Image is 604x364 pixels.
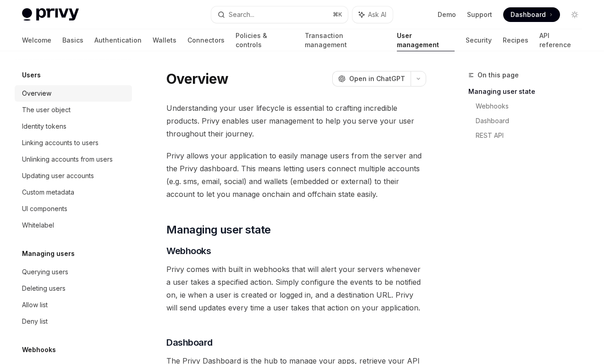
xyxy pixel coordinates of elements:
[368,10,386,19] span: Ask AI
[166,263,426,314] span: Privy comes with built in webhooks that will alert your servers whenever a user takes a specified...
[62,29,83,51] a: Basics
[211,6,348,23] button: Search...⌘K
[166,336,213,349] span: Dashboard
[332,71,411,87] button: Open in ChatGPT
[478,70,519,81] span: On this page
[166,102,426,140] span: Understanding your user lifecycle is essential to crafting incredible products. Privy enables use...
[15,85,132,102] a: Overview
[349,74,405,83] span: Open in ChatGPT
[22,70,41,81] h5: Users
[438,10,456,19] a: Demo
[333,11,342,18] span: ⌘ K
[15,118,132,135] a: Identity tokens
[166,71,228,87] h1: Overview
[22,154,113,165] div: Unlinking accounts from users
[15,184,132,201] a: Custom metadata
[305,29,385,51] a: Transaction management
[22,203,67,214] div: UI components
[22,121,66,132] div: Identity tokens
[22,248,75,259] h5: Managing users
[15,135,132,151] a: Linking accounts to users
[187,29,225,51] a: Connectors
[22,266,68,277] div: Querying users
[467,10,492,19] a: Support
[22,170,94,181] div: Updating user accounts
[503,29,528,51] a: Recipes
[153,29,176,51] a: Wallets
[476,114,589,128] a: Dashboard
[22,88,51,99] div: Overview
[511,10,546,19] span: Dashboard
[352,6,393,23] button: Ask AI
[22,187,74,198] div: Custom metadata
[22,299,48,310] div: Allow list
[468,84,589,99] a: Managing user state
[15,201,132,217] a: UI components
[15,280,132,297] a: Deleting users
[539,29,582,51] a: API reference
[22,316,48,327] div: Deny list
[567,7,582,22] button: Toggle dark mode
[229,9,254,20] div: Search...
[476,128,589,143] a: REST API
[397,29,455,51] a: User management
[15,297,132,313] a: Allow list
[15,313,132,330] a: Deny list
[22,283,66,294] div: Deleting users
[22,220,54,231] div: Whitelabel
[15,102,132,118] a: The user object
[94,29,142,51] a: Authentication
[476,99,589,114] a: Webhooks
[166,149,426,201] span: Privy allows your application to easily manage users from the server and the Privy dashboard. Thi...
[236,29,294,51] a: Policies & controls
[15,168,132,184] a: Updating user accounts
[15,217,132,234] a: Whitelabel
[22,29,51,51] a: Welcome
[22,344,56,355] h5: Webhooks
[22,8,79,21] img: light logo
[166,244,211,257] span: Webhooks
[466,29,492,51] a: Security
[15,151,132,168] a: Unlinking accounts from users
[22,104,71,115] div: The user object
[22,137,99,148] div: Linking accounts to users
[15,264,132,280] a: Querying users
[166,223,271,237] span: Managing user state
[503,7,560,22] a: Dashboard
